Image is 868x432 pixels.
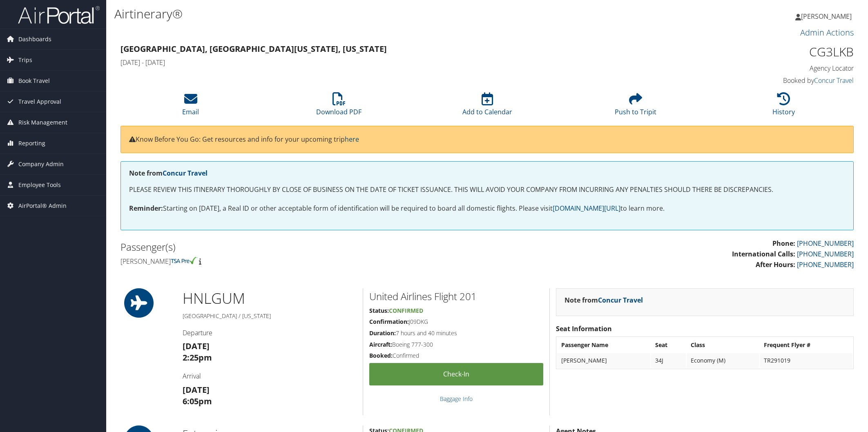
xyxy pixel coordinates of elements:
[565,296,643,305] strong: Note from
[369,341,392,348] strong: Aircraft:
[801,12,852,21] span: [PERSON_NAME]
[183,312,357,320] h5: [GEOGRAPHIC_DATA] / [US_STATE]
[345,135,359,144] a: here
[18,154,64,174] span: Company Admin
[462,97,512,116] a: Add to Calendar
[183,341,210,352] strong: [DATE]
[163,169,208,178] a: Concur Travel
[557,338,650,352] th: Passenger Name
[18,71,50,91] span: Book Travel
[732,249,795,258] strong: International Calls:
[120,43,387,54] strong: [GEOGRAPHIC_DATA], [GEOGRAPHIC_DATA] [US_STATE], [US_STATE]
[129,169,208,178] strong: Note from
[680,76,854,85] h4: Booked by
[369,318,543,326] h5: J09DKG
[553,204,620,213] a: [DOMAIN_NAME][URL]
[18,50,32,70] span: Trips
[316,97,361,116] a: Download PDF
[18,5,100,24] img: airportal-logo.png
[556,324,612,333] strong: Seat Information
[369,363,543,385] a: Check-in
[557,353,650,368] td: [PERSON_NAME]
[183,372,357,381] h4: Arrival
[120,240,481,254] h2: Passenger(s)
[182,97,199,116] a: Email
[369,352,543,360] h5: Confirmed
[680,43,854,60] h1: CG3LKB
[756,260,795,269] strong: After Hours:
[18,112,67,133] span: Risk Management
[680,64,854,73] h4: Agency Locator
[171,257,197,264] img: tsa-precheck.png
[772,97,795,116] a: History
[369,352,393,359] strong: Booked:
[120,58,667,67] h4: [DATE] - [DATE]
[120,257,481,266] h4: [PERSON_NAME]
[18,196,67,216] span: AirPortal® Admin
[797,260,854,269] a: [PHONE_NUMBER]
[129,203,845,214] p: Starting on [DATE], a Real ID or other acceptable form of identification will be required to boar...
[440,395,473,403] a: Baggage Info
[797,239,854,248] a: [PHONE_NUMBER]
[651,338,686,352] th: Seat
[183,396,212,407] strong: 6:05pm
[369,318,409,325] strong: Confirmation:
[18,175,61,195] span: Employee Tools
[797,249,854,258] a: [PHONE_NUMBER]
[772,239,795,248] strong: Phone:
[598,296,643,305] a: Concur Travel
[687,338,759,352] th: Class
[389,307,423,314] span: Confirmed
[114,5,611,22] h1: Airtinerary®
[183,328,357,337] h4: Departure
[369,289,543,303] h2: United Airlines Flight 201
[129,185,845,195] p: PLEASE REVIEW THIS ITINERARY THOROUGHLY BY CLOSE OF BUSINESS ON THE DATE OF TICKET ISSUANCE. THIS...
[369,329,543,337] h5: 7 hours and 40 minutes
[760,338,852,352] th: Frequent Flyer #
[18,29,51,49] span: Dashboards
[687,353,759,368] td: Economy (M)
[795,4,860,29] a: [PERSON_NAME]
[183,352,212,363] strong: 2:25pm
[615,97,656,116] a: Push to Tripit
[760,353,852,368] td: TR291019
[129,204,163,213] strong: Reminder:
[369,341,543,349] h5: Boeing 777-300
[651,353,686,368] td: 34J
[814,76,854,85] a: Concur Travel
[18,91,61,112] span: Travel Approval
[369,329,396,337] strong: Duration:
[18,133,45,154] span: Reporting
[800,27,854,38] a: Admin Actions
[183,384,210,395] strong: [DATE]
[183,288,357,309] h1: HNL GUM
[369,307,389,314] strong: Status:
[129,134,845,145] p: Know Before You Go: Get resources and info for your upcoming trip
